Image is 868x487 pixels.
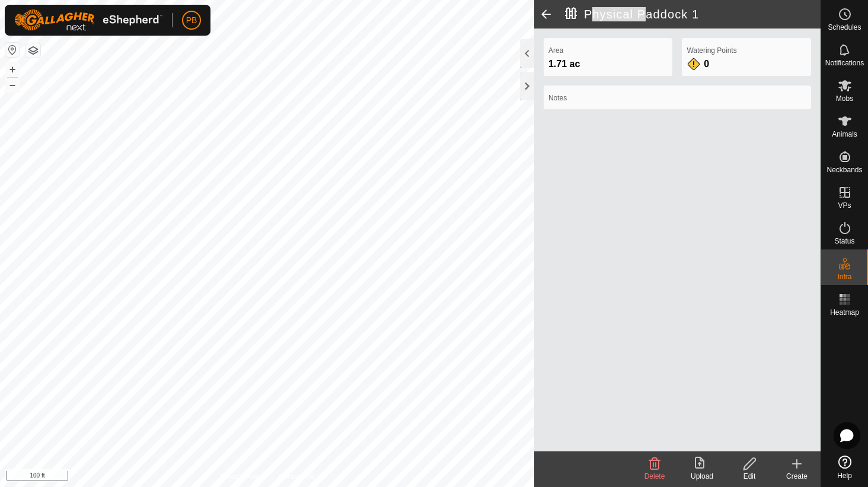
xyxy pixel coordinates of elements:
[773,471,821,482] div: Create
[838,202,851,209] span: VPs
[678,471,726,482] div: Upload
[14,10,162,31] img: Gallagher Logo
[825,59,864,67] span: Notifications
[821,451,868,484] a: Help
[836,95,853,102] span: Mobs
[5,62,20,77] button: +
[832,131,857,138] span: Animals
[548,93,806,103] label: Notes
[565,7,821,21] h2: Physical Paddock 1
[687,45,806,56] label: Watering Points
[828,24,861,31] span: Schedules
[830,309,859,316] span: Heatmap
[704,59,709,69] span: 0
[834,238,854,245] span: Status
[279,472,314,482] a: Contact Us
[186,14,197,27] span: PB
[644,472,665,480] span: Delete
[837,273,851,280] span: Infra
[26,43,40,58] button: Map Layers
[220,472,264,482] a: Privacy Policy
[837,472,852,479] span: Help
[726,471,773,482] div: Edit
[548,45,668,56] label: Area
[5,78,20,92] button: –
[5,43,20,57] button: Reset Map
[548,59,580,69] span: 1.71 ac
[826,166,862,173] span: Neckbands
